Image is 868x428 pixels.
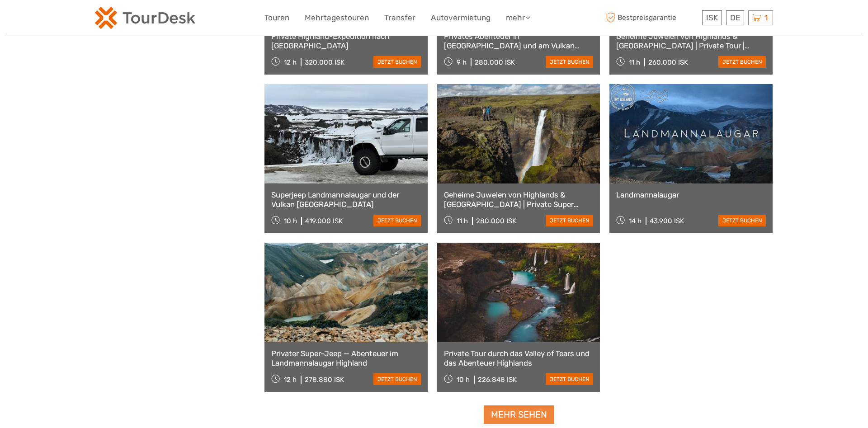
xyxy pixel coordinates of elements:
[444,349,594,367] a: Private Tour durch das Valley of Tears und das Abenteuer Highlands
[431,11,491,24] a: Autovermietung
[718,215,766,226] a: jetzt buchen
[95,7,195,29] img: 120-15d4194f-c635-41b9-a512-a3cb382bfb57_logo_small.png
[305,58,344,66] div: 320.000 ISK
[726,10,744,25] div: DE
[604,10,700,25] span: Bestpreisgarantie
[104,14,115,25] button: Open LiveChat chat widget
[546,215,593,226] a: jetzt buchen
[271,32,421,50] a: Private Highland-Expedition nach [GEOGRAPHIC_DATA]
[629,58,640,66] span: 11 h
[629,217,642,225] span: 14 h
[476,217,516,225] div: 280.000 ISK
[506,11,530,24] a: mehr
[616,190,766,199] a: Landmannalaugar
[546,373,593,385] a: jetzt buchen
[478,376,517,384] div: 226.848 ISK
[546,56,593,68] a: jetzt buchen
[373,56,421,68] a: jetzt buchen
[457,376,470,384] span: 10 h
[650,217,684,225] div: 43.900 ISK
[284,217,297,225] span: 10 h
[444,32,594,50] a: Privates Abenteuer in [GEOGRAPHIC_DATA] und am Vulkan [GEOGRAPHIC_DATA]
[706,13,718,22] span: ISK
[271,190,421,209] a: Superjeep Landmannalaugar und der Vulkan [GEOGRAPHIC_DATA]
[384,11,415,24] a: Transfer
[484,405,554,424] a: Mehr sehen
[457,217,468,225] span: 11 h
[718,56,766,68] a: jetzt buchen
[264,11,289,24] a: Touren
[271,349,421,367] a: Privater Super-Jeep — Abenteuer im Landmannalaugar Highland
[13,16,102,23] p: We're away right now. Please check back later!
[457,58,467,66] span: 9 h
[444,190,594,209] a: Geheime Juwelen von Highlands & [GEOGRAPHIC_DATA] | Private Super Jeep-Tour | Fotopaket inklusive
[648,58,688,66] div: 260.000 ISK
[305,217,343,225] div: 419.000 ISK
[284,376,297,384] span: 12 h
[616,32,766,50] a: Geheime Juwelen von Highlands & [GEOGRAPHIC_DATA] | Private Tour | Fotopaket inklusive
[305,376,344,384] div: 278.880 ISK
[284,58,297,66] span: 12 h
[373,215,421,226] a: jetzt buchen
[305,11,369,24] a: Mehrtagestouren
[475,58,515,66] div: 280.000 ISK
[373,373,421,385] a: jetzt buchen
[763,13,769,22] span: 1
